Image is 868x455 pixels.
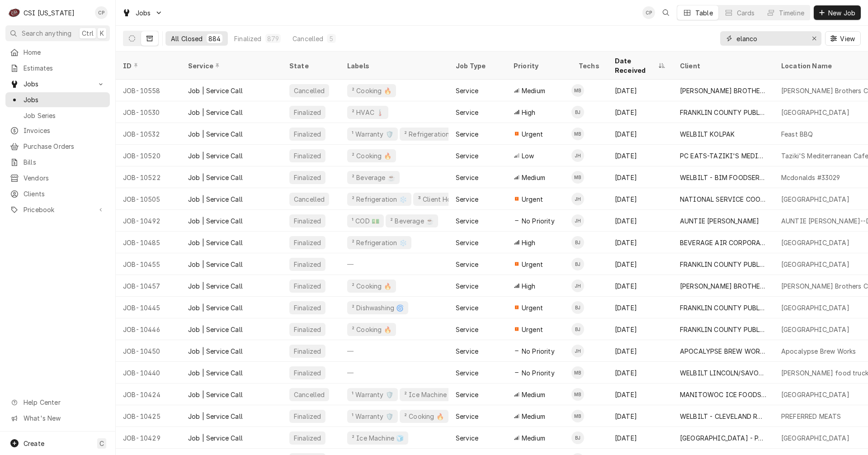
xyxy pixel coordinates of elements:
div: Job | Service Call [188,194,243,204]
div: Matt Brewington's Avatar [571,84,584,97]
a: Go to Help Center [5,395,110,410]
div: JOB-10530 [116,101,181,123]
div: Finalized [234,34,261,43]
div: Service [456,303,478,313]
div: Jeff Hartley's Avatar [571,149,584,162]
div: Job | Service Call [188,281,243,291]
div: 884 [208,34,221,43]
div: [DATE] [608,123,673,145]
div: Finalized [293,368,322,378]
div: ² Ice Machine 🧊 [403,390,457,399]
span: View [838,34,857,43]
div: [DATE] [608,318,673,340]
div: ² Cooking 🔥 [351,325,392,334]
div: Bryant Jolley's Avatar [571,236,584,249]
div: [GEOGRAPHIC_DATA] [781,194,849,204]
div: — [340,362,448,384]
div: JOB-10440 [116,362,181,384]
div: Job | Service Call [188,173,243,182]
div: Job | Service Call [188,260,243,269]
div: Finalized [293,346,322,356]
div: CP [642,6,655,19]
span: Ctrl [82,28,94,38]
div: [DATE] [608,297,673,318]
div: BJ [571,236,584,249]
div: Craig Pierce's Avatar [95,6,108,19]
div: Date Received [615,56,656,75]
div: Service [456,281,478,291]
div: Finalized [293,260,322,269]
div: JOB-10522 [116,166,181,188]
div: [DATE] [608,253,673,275]
div: PREFERRED MEATS [781,412,841,421]
div: All Closed [171,34,203,43]
div: CP [95,6,108,19]
div: ¹ Warranty 🛡️ [351,129,394,139]
div: Jeff Hartley's Avatar [571,214,584,227]
div: AUNTIE [PERSON_NAME] [680,216,759,226]
a: Estimates [5,61,110,76]
button: Open search [659,5,673,20]
div: ² Cooking 🔥 [351,86,392,95]
div: MB [571,128,584,140]
div: MB [571,171,584,184]
div: Finalized [293,433,322,443]
div: Job | Service Call [188,238,243,247]
div: Finalized [293,151,322,161]
div: FRANKLIN COUNTY PUBLIC SCHOOLS [680,325,767,334]
div: Job | Service Call [188,346,243,356]
div: Cancelled [293,86,325,95]
div: Priority [514,61,562,71]
div: APOCALYPSE BREW WORKS [680,346,767,356]
div: [GEOGRAPHIC_DATA] [781,433,849,443]
div: FRANKLIN COUNTY PUBLIC SCHOOLS [680,108,767,117]
div: JH [571,193,584,205]
span: Jobs [24,95,105,104]
a: Go to What's New [5,411,110,426]
div: Timeline [779,8,804,18]
div: Job | Service Call [188,433,243,443]
div: BJ [571,323,584,336]
div: ² Cooking 🔥 [403,412,445,421]
div: ² Refrigeration ❄️ [351,238,408,247]
input: Keyword search [736,31,804,46]
div: Finalized [293,303,322,313]
span: Jobs [24,79,92,89]
div: ² Ice Machine 🧊 [351,433,405,443]
div: JOB-10455 [116,253,181,275]
div: NATIONAL SERVICE COOPERATIVE [680,194,767,204]
div: JH [571,149,584,162]
div: [GEOGRAPHIC_DATA] [781,260,849,269]
div: PC EATS-TAZIKI'S MEDITERRANEAN CAFE [680,151,767,161]
div: JOB-10520 [116,145,181,166]
div: WELBILT - BIM FOODSERVICE GROUP [680,173,767,182]
span: Bills [24,157,105,167]
div: ID [123,61,172,71]
div: [DATE] [608,145,673,166]
div: [DATE] [608,210,673,232]
div: FRANKLIN COUNTY PUBLIC SCHOOLS [680,260,767,269]
div: Matt Brewington's Avatar [571,128,584,140]
div: JOB-10492 [116,210,181,232]
div: Service [456,129,478,139]
div: Service [456,260,478,269]
div: Client [680,61,765,71]
span: What's New [24,413,104,423]
button: Search anythingCtrlK [5,25,110,41]
div: [DATE] [608,384,673,405]
div: BEVERAGE AIR CORPORATION [680,238,767,247]
a: Purchase Orders [5,139,110,154]
div: [PERSON_NAME] BROTHERS COFFEE [680,281,767,291]
div: Jeff Hartley's Avatar [571,345,584,357]
div: Service [456,194,478,204]
div: ² Refrigeration ❄️ [351,194,408,204]
div: — [340,253,448,275]
div: Table [695,8,713,18]
button: Erase input [807,31,821,46]
div: State [289,61,333,71]
span: Medium [522,86,545,95]
div: JOB-10446 [116,318,181,340]
span: New Job [826,8,857,18]
div: Finalized [293,216,322,226]
div: MB [571,410,584,422]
